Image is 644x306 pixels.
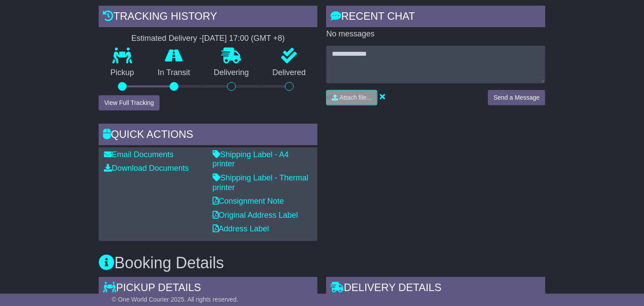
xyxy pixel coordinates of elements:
a: Download Documents [104,164,189,173]
p: Pickup [99,68,146,78]
p: In Transit [146,68,202,78]
p: Delivering [202,68,261,78]
div: [DATE] 17:00 (GMT +8) [202,34,285,43]
div: Tracking history [99,6,318,29]
a: Email Documents [104,150,174,159]
p: No messages [326,29,545,39]
div: Pickup Details [99,277,318,301]
div: Delivery Details [326,277,545,301]
h3: Booking Details [99,254,545,272]
div: Estimated Delivery - [99,34,318,43]
a: Shipping Label - Thermal printer [213,173,309,192]
p: Delivered [261,68,318,78]
a: Address Label [213,224,269,233]
button: View Full Tracking [99,95,160,111]
div: RECENT CHAT [326,6,545,29]
a: Consignment Note [213,197,284,205]
div: Quick Actions [99,124,318,148]
button: Send a Message [488,90,545,105]
a: Original Address Label [213,211,298,220]
span: © One World Courier 2025. All rights reserved. [112,296,238,303]
a: Shipping Label - A4 printer [213,150,289,169]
